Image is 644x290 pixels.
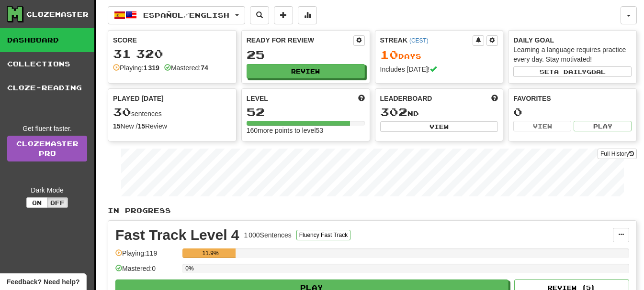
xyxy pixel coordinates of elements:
[513,45,632,64] div: Learning a language requires practice every day. Stay motivated!
[113,121,231,131] div: New / Review
[298,6,317,24] button: More stats
[113,106,231,118] div: sentences
[113,63,159,73] div: Playing:
[113,122,121,130] strong: 15
[115,228,239,242] div: Fast Track Level 4
[380,35,473,45] div: Streak
[143,11,229,19] span: Español / English
[26,197,47,208] button: On
[247,49,365,61] div: 25
[554,68,587,75] span: a daily
[247,94,268,103] span: Level
[7,124,87,133] div: Get fluent faster.
[113,35,231,45] div: Score
[296,230,350,240] button: Fluency Fast Track
[247,35,353,45] div: Ready for Review
[380,105,407,118] span: 302
[358,94,365,103] span: Score more points to level up
[164,63,208,73] div: Mastered:
[137,122,145,130] strong: 15
[7,277,79,287] span: Open feedback widget
[513,106,632,118] div: 0
[513,35,632,45] div: Daily Goal
[108,206,637,215] p: In Progress
[185,248,236,258] div: 11.9%
[380,121,498,132] button: View
[247,126,365,135] div: 160 more points to level 53
[113,94,164,103] span: Played [DATE]
[380,94,432,103] span: Leaderboard
[247,106,365,118] div: 52
[247,64,365,78] button: Review
[115,248,178,264] div: Playing: 119
[47,197,68,208] button: Off
[201,64,208,72] strong: 74
[513,94,632,103] div: Favorites
[380,49,498,61] div: Day s
[409,37,429,44] a: (CEST)
[574,121,632,131] button: Play
[513,66,632,77] button: Seta dailygoal
[113,105,131,118] span: 30
[244,230,292,240] div: 1 000 Sentences
[380,106,498,118] div: nd
[108,6,245,24] button: Español/English
[113,48,231,60] div: 31 320
[7,185,87,195] div: Dark Mode
[380,64,498,74] div: Includes [DATE]!
[380,48,398,61] span: 10
[7,136,87,161] a: ClozemasterPro
[144,64,159,72] strong: 1 319
[274,6,293,24] button: Add sentence to collection
[115,264,178,279] div: Mastered: 0
[250,6,269,24] button: Search sentences
[513,121,571,131] button: View
[598,149,637,159] button: Full History
[26,10,89,19] div: Clozemaster
[491,94,498,103] span: This week in points, UTC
